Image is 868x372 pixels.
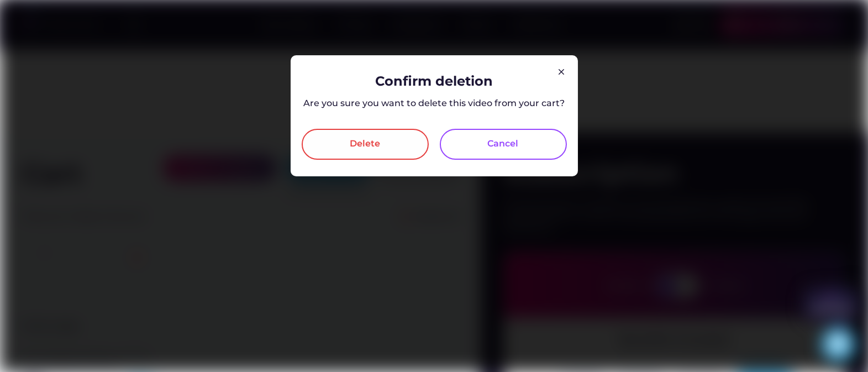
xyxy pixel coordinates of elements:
[822,328,857,361] iframe: chat widget
[488,138,519,151] div: Cancel
[804,278,860,329] iframe: chat widget
[375,72,493,91] div: Confirm deletion
[303,97,565,109] div: Are you sure you want to delete this video from your cart?
[350,138,380,151] div: Delete
[555,65,568,78] img: Group%201000002326.svg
